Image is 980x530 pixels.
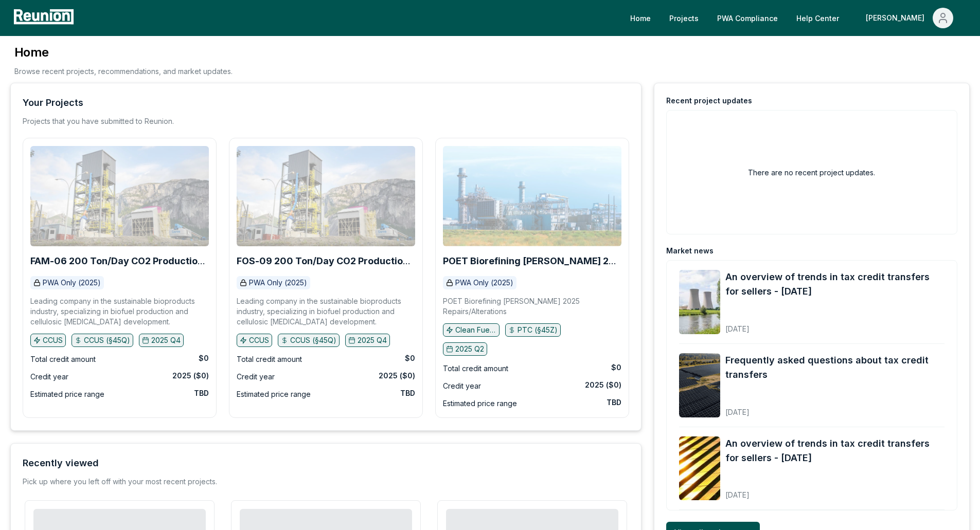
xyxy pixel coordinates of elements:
[455,278,513,288] p: PWA Only (2025)
[725,482,945,500] div: [DATE]
[345,334,390,347] button: 2025 Q4
[23,116,174,126] p: Projects that you have submitted to Reunion.
[666,246,714,256] div: Market news
[194,388,209,398] div: TBD
[14,44,233,61] h3: Home
[679,270,720,334] img: An overview of trends in tax credit transfers for sellers - October 2025
[622,8,659,28] a: Home
[249,278,307,288] p: PWA Only (2025)
[237,296,415,327] p: Leading company in the sustainable bioproducts industry, specializing in biofuel production and c...
[30,371,68,383] div: Credit year
[23,456,99,470] div: Recently viewed
[622,8,970,28] nav: Main
[400,388,415,398] div: TBD
[725,353,945,382] a: Frequently asked questions about tax credit transfers
[237,371,275,383] div: Credit year
[455,325,496,335] p: Clean Fuel Production
[443,342,487,356] button: 2025 Q2
[30,296,209,327] p: Leading company in the sustainable bioproducts industry, specializing in biofuel production and c...
[607,397,621,408] div: TBD
[14,66,233,77] p: Browse recent projects, recommendations, and market updates.
[139,334,184,347] button: 2025 Q4
[679,436,720,501] img: An overview of trends in tax credit transfers for sellers - September 2025
[748,167,875,178] h2: There are no recent project updates.
[151,335,181,345] p: 2025 Q4
[611,362,621,373] div: $0
[199,353,209,363] div: $0
[866,8,929,28] div: [PERSON_NAME]
[679,353,720,417] img: Frequently asked questions about tax credit transfers
[237,334,272,347] button: CCUS
[443,362,508,375] div: Total credit amount
[518,325,558,335] p: PTC (§45Z)
[290,335,336,345] p: CCUS (§45Q)
[585,380,621,390] div: 2025 ($0)
[30,353,96,365] div: Total credit amount
[84,335,130,345] p: CCUS (§45Q)
[443,323,500,337] button: Clean Fuel Production
[249,335,269,345] p: CCUS
[725,270,945,299] a: An overview of trends in tax credit transfers for sellers - [DATE]
[858,8,961,28] button: [PERSON_NAME]
[23,477,217,487] div: Pick up where you left off with your most recent projects.
[405,353,415,363] div: $0
[666,96,752,106] div: Recent project updates
[661,8,707,28] a: Projects
[443,380,481,392] div: Credit year
[30,334,66,347] button: CCUS
[443,397,517,410] div: Estimated price range
[725,436,945,465] a: An overview of trends in tax credit transfers for sellers - [DATE]
[455,344,484,354] p: 2025 Q2
[379,371,415,381] div: 2025 ($0)
[237,388,311,400] div: Estimated price range
[23,96,83,110] div: Your Projects
[30,388,104,400] div: Estimated price range
[788,8,847,28] a: Help Center
[709,8,786,28] a: PWA Compliance
[172,371,209,381] div: 2025 ($0)
[358,335,387,345] p: 2025 Q4
[43,278,101,288] p: PWA Only (2025)
[725,399,945,417] div: [DATE]
[725,316,945,334] div: [DATE]
[237,353,302,365] div: Total credit amount
[43,335,63,345] p: CCUS
[443,296,621,317] p: POET Biorefining [PERSON_NAME] 2025 Repairs/Alterations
